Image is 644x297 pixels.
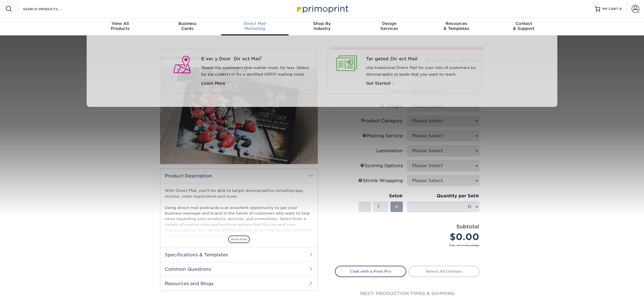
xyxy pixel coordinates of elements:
a: Chat with a Print Pro [335,266,406,277]
input: SEARCH PRODUCTS..... [22,6,76,12]
span: View All [87,21,154,26]
strong: Subtotal [456,223,479,229]
span: Learn More [201,81,225,86]
span: Direct Mail [221,21,288,26]
sup: ® [261,55,262,60]
span: show more [228,236,250,243]
img: Primoprint [294,3,350,15]
span: Get Started [366,81,390,86]
div: & Support [490,21,557,31]
a: BusinessCards [154,18,221,35]
p: Use traditional Direct Mail for your lists of customers by demographic or leads that you want to ... [366,64,477,78]
div: Services [356,21,423,31]
span: Resources [423,21,490,26]
span: 0 [619,7,622,11]
a: Every Door Direct Mail® [201,56,312,62]
a: Resources& Templates [423,18,490,35]
a: DesignServices [356,18,423,35]
a: Contact& Support [490,18,557,35]
div: Products [87,21,154,31]
span: Shop By [288,21,356,26]
span: MY CART [602,7,618,11]
a: Targeted Direct Mail [366,56,477,62]
h2: Specifications & Templates [160,247,318,262]
div: & Templates [423,21,490,31]
p: Reach the customers that matter most, for less. Select by zip code(s) or by a certified USPS® mai... [201,64,312,78]
div: Marketing [221,21,288,31]
span: Design [356,21,423,26]
span: Business [154,21,221,26]
div: Cards [154,21,221,31]
a: View AllProducts [87,18,154,35]
a: Shop ByIndustry [288,18,356,35]
a: Select All Options [408,266,480,277]
small: *Does not include postage [339,244,479,247]
h2: Common Questions [160,262,318,276]
span: Every Door Direct Mail [201,56,312,62]
div: Industry [288,21,356,31]
span: Contact [490,21,557,26]
h2: Resources and Blogs [160,276,318,291]
a: Learn More [201,81,232,86]
a: Direct MailMarketing [221,18,288,35]
div: $0.00 [411,230,479,244]
a: Get Started [366,81,395,86]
